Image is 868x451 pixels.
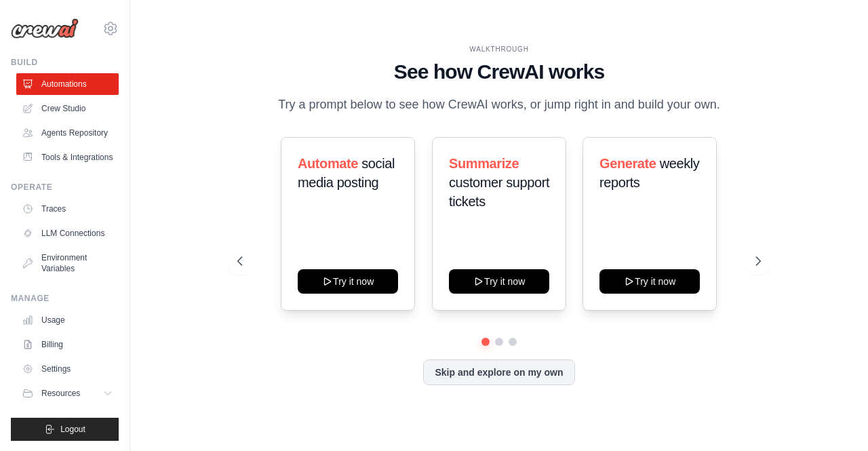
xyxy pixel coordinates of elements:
a: Environment Variables [16,247,119,279]
button: Try it now [599,269,700,294]
span: Summarize [449,156,519,171]
a: Billing [16,334,119,355]
div: Manage [11,293,119,304]
div: Build [11,57,119,68]
a: Crew Studio [16,98,119,119]
a: LLM Connections [16,222,119,244]
a: Tools & Integrations [16,146,119,168]
a: Settings [16,358,119,380]
button: Try it now [298,269,398,294]
button: Logout [11,418,119,441]
div: Operate [11,182,119,193]
img: Logo [11,18,79,39]
span: social media posting [298,156,395,190]
a: Agents Repository [16,122,119,144]
h1: See how CrewAI works [237,60,760,84]
span: Generate [599,156,656,171]
div: WALKTHROUGH [237,44,760,54]
span: customer support tickets [449,175,549,209]
span: weekly reports [599,156,699,190]
button: Skip and explore on my own [423,359,574,385]
button: Try it now [449,269,549,294]
button: Resources [16,383,119,404]
p: Try a prompt below to see how CrewAI works, or jump right in and build your own. [271,95,727,115]
a: Usage [16,309,119,331]
span: Automate [298,156,358,171]
a: Automations [16,73,119,95]
span: Resources [41,388,80,399]
a: Traces [16,198,119,220]
span: Logout [60,424,85,435]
